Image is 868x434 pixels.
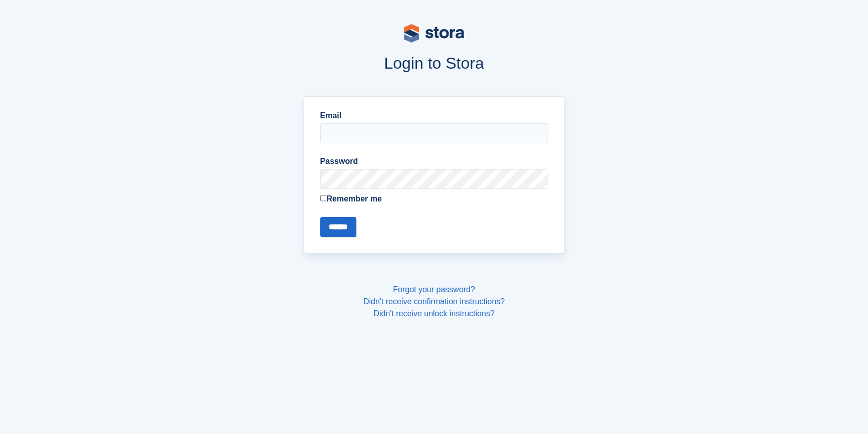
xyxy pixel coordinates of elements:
label: Password [320,155,548,167]
a: Didn't receive confirmation instructions? [363,297,505,306]
h1: Login to Stora [112,54,756,72]
a: Didn't receive unlock instructions? [373,309,494,318]
label: Remember me [320,193,548,205]
label: Email [320,110,548,122]
a: Forgot your password? [393,285,475,294]
img: stora-logo-53a41332b3708ae10de48c4981b4e9114cc0af31d8433b30ea865607fb682f29.svg [404,24,464,43]
input: Remember me [320,195,327,201]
